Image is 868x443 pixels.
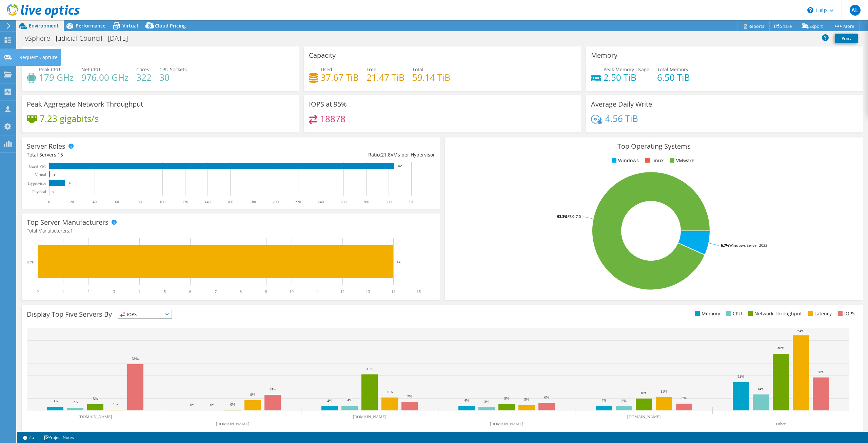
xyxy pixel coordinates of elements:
h1: vSphere - Judicial Council - [DATE] [22,35,138,42]
text: 24% [737,374,744,379]
text: 305 [398,165,402,168]
tspan: 93.3% [557,214,568,219]
text: 80 [138,200,142,204]
text: 6% [682,396,687,400]
li: VMware [668,157,694,164]
h4: 976.00 GHz [81,74,129,81]
text: 2 [87,289,90,294]
text: [DOMAIN_NAME] [353,414,387,419]
text: 1% [113,402,118,406]
text: 9% [250,392,255,396]
text: 5% [504,396,509,400]
text: 7% [407,394,412,398]
text: 0% [230,402,235,406]
text: 8 [240,289,242,294]
text: 14% [757,387,764,391]
text: 5 [164,289,166,294]
h4: 2.50 TiB [604,74,649,81]
text: Other [776,422,785,426]
span: Total Memory [657,66,688,73]
h3: Top Server Manufacturers [27,219,108,226]
h3: Capacity [309,52,336,59]
text: 11 [315,289,319,294]
text: 28% [817,370,824,374]
a: More [828,21,860,31]
text: Virtual [35,172,46,177]
span: Cloud Pricing [155,22,186,29]
a: Print [835,34,858,43]
span: 15 [58,151,63,158]
text: 120 [182,200,188,204]
text: 20 [70,200,74,204]
text: 1 [54,173,55,177]
text: 4 [138,289,140,294]
text: 200 [273,200,279,204]
text: 64% [797,329,804,333]
text: 11% [386,390,393,394]
div: Ratio: VMs per Hypervisor [231,151,435,159]
text: 320 [408,200,414,204]
a: Reports [737,21,770,31]
span: Virtual [122,22,138,29]
text: [DOMAIN_NAME] [490,422,524,426]
tspan: 6.7% [721,243,729,248]
text: 4% [464,398,469,402]
text: 40 [93,200,97,204]
text: 10% [640,391,647,395]
h4: 18878 [320,115,346,123]
text: 7 [215,289,217,294]
text: 31% [366,367,373,371]
h4: 30 [159,74,187,81]
text: 260 [340,200,347,204]
text: 0 [37,289,39,294]
li: IOPS [836,310,855,317]
text: 0% [190,403,195,407]
text: [DOMAIN_NAME] [627,414,661,419]
text: 180 [250,200,256,204]
a: 2 [18,433,39,442]
li: Linux [643,157,664,164]
text: Guest VM [29,164,46,169]
text: 4% [601,398,607,402]
text: 3% [622,399,627,403]
text: 48% [777,346,784,350]
text: 3% [484,400,489,404]
span: Peak CPU [39,66,60,73]
text: 14 [68,182,72,185]
a: Export [797,21,828,31]
text: 3 [113,289,115,294]
span: AL [850,5,861,16]
div: Request Capture [16,49,61,66]
text: 2% [73,400,78,404]
text: 100 [159,200,165,204]
h3: Average Daily Write [591,100,652,108]
text: 240 [318,200,324,204]
h4: 59.14 TiB [412,74,450,81]
text: 14 [391,289,395,294]
span: Environment [29,22,59,29]
text: 5% [93,396,98,401]
text: 10 [290,289,294,294]
text: Hypervisor [28,181,46,186]
span: CPU Sockets [159,66,187,73]
text: 3% [53,399,58,403]
text: 6 [189,289,191,294]
h4: 21.47 TiB [367,74,405,81]
text: Physical [32,189,46,194]
span: Used [321,66,332,73]
text: 140 [204,200,211,204]
text: 0% [210,403,215,407]
span: Total [412,66,423,73]
text: 1 [62,289,64,294]
text: 300 [386,200,392,204]
text: 12 [340,289,344,294]
h4: 6.50 TiB [657,74,690,81]
span: 21.8 [381,151,391,158]
text: 6% [544,395,549,399]
text: 14 [397,260,401,264]
text: 39% [132,356,139,361]
a: Project Notes [39,433,79,442]
h3: Top Operating Systems [450,143,858,150]
text: 280 [363,200,369,204]
text: [DOMAIN_NAME] [79,414,112,419]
